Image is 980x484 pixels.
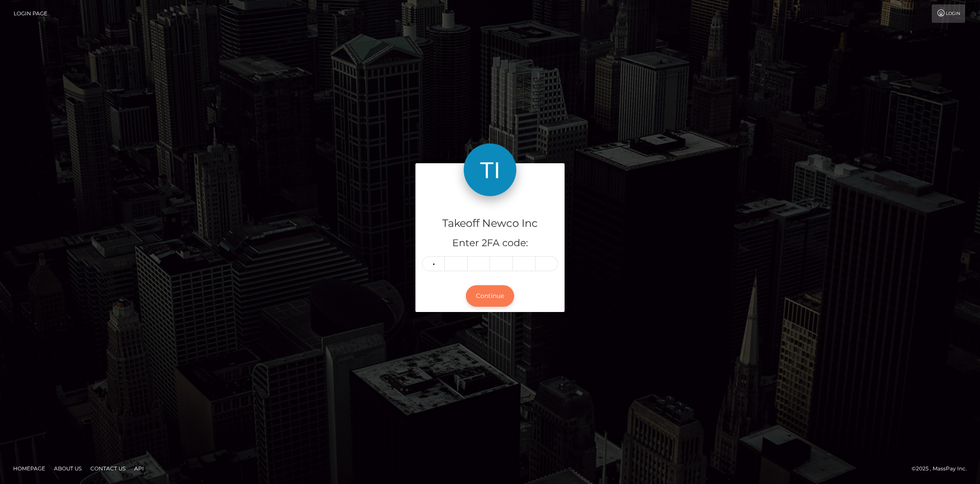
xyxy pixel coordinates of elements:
a: API [131,462,147,475]
a: Login [932,4,965,23]
div: © 2025 , MassPay Inc. [912,464,973,473]
img: Takeoff Newco Inc [464,143,516,196]
h4: Takeoff Newco Inc [422,216,558,231]
button: Continue [466,285,514,307]
a: Contact Us [87,462,129,475]
h5: Enter 2FA code: [422,237,558,250]
a: Homepage [10,462,49,475]
a: Login Page [14,4,47,23]
a: About Us [50,462,85,475]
